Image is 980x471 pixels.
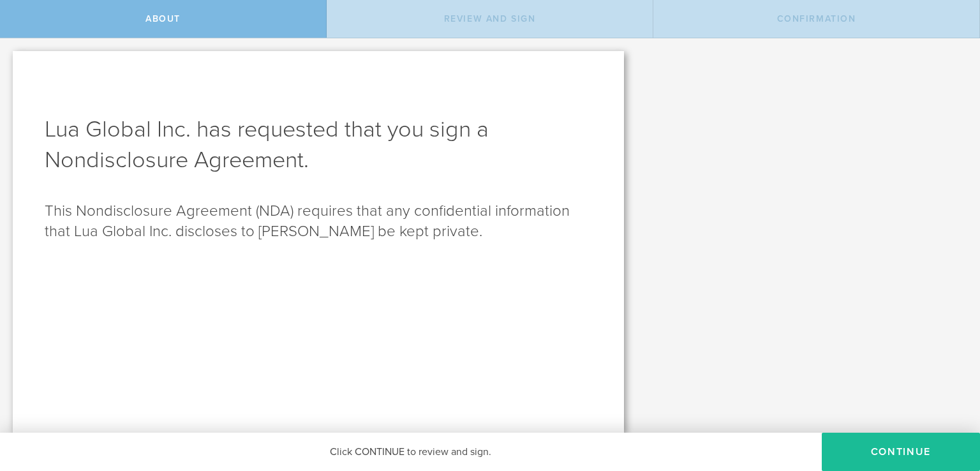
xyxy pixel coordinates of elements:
[444,13,536,24] span: Review and sign
[145,13,181,24] span: About
[45,114,592,176] h1: Lua Global Inc. has requested that you sign a Nondisclosure Agreement .
[777,13,856,24] span: Confirmation
[822,433,980,471] button: Continue
[45,201,592,242] p: This Nondisclosure Agreement (NDA) requires that any confidential information that Lua Global Inc...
